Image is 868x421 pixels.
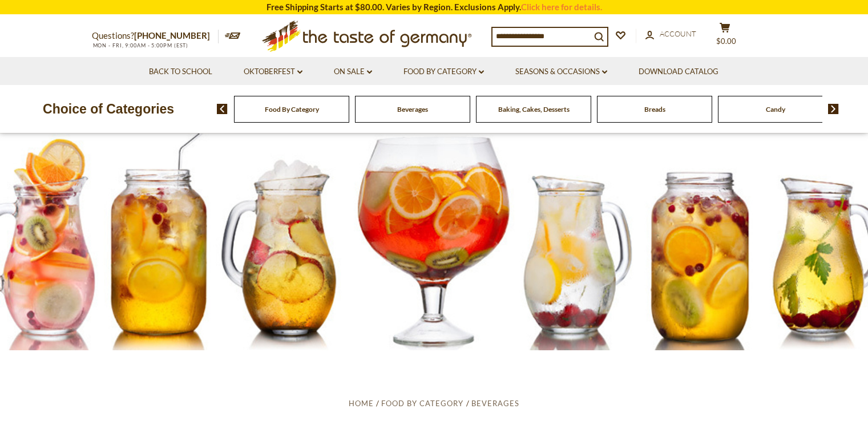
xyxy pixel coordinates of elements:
p: Questions? [92,29,219,43]
a: Account [645,28,696,41]
a: Baking, Cakes, Desserts [498,105,570,114]
a: Back to School [149,66,212,78]
a: Food By Category [403,66,484,78]
img: next arrow [828,104,839,114]
span: $0.00 [716,37,736,46]
span: MON - FRI, 9:00AM - 5:00PM (EST) [92,42,189,48]
a: Oktoberfest [244,66,302,78]
a: Click here for details. [521,2,602,12]
img: previous arrow [217,104,228,114]
a: On Sale [334,66,372,78]
a: Beverages [397,105,428,114]
a: Food By Category [265,105,319,114]
a: Candy [766,105,785,114]
span: Account [660,29,696,38]
a: [PHONE_NUMBER] [134,30,210,41]
a: Beverages [471,399,519,408]
a: Download Catalog [639,66,718,78]
a: Food By Category [381,399,463,408]
button: $0.00 [708,22,742,51]
a: Seasons & Occasions [515,66,607,78]
a: Home [349,399,374,408]
a: Breads [644,105,665,114]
